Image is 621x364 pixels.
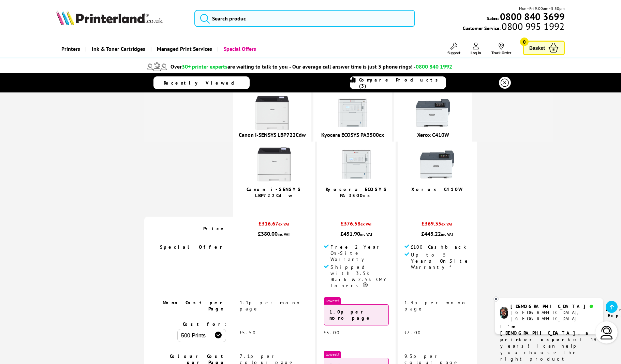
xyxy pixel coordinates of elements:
span: Sales: [487,15,499,21]
a: Recently Viewed [153,76,250,89]
div: [DEMOGRAPHIC_DATA] [511,303,597,309]
a: Xerox C410W [411,186,463,192]
span: inc VAT [360,232,373,237]
span: £5.50 [240,330,256,336]
div: £316.67 [240,220,308,230]
a: Managed Print Services [150,40,217,58]
span: £5.00 [324,330,340,336]
span: ex VAT [360,221,372,227]
img: user-headset-light.svg [600,326,613,339]
a: Ink & Toner Cartridges [85,40,150,58]
span: Lowest! [324,351,341,358]
a: Compare Products (3) [350,76,446,89]
span: Support [447,50,460,55]
a: Basket 0 [523,41,565,55]
a: Printerland Logo [56,10,186,27]
span: ex VAT [278,221,290,227]
a: Kyocera ECOSYS PA3500cx [326,186,387,199]
span: Special Offer [160,244,226,250]
b: I'm [DEMOGRAPHIC_DATA], a printer expert [500,323,590,343]
span: Shipped with 3.5k Black & 2.5k CMY Toners [330,264,389,289]
span: Price [203,225,226,232]
span: 1.4p per mono page [404,300,469,312]
span: - Our average call answer time is just 3 phone rings! - [289,63,452,70]
img: Xerox-C410-Front-Main-Small.jpg [420,147,454,181]
span: £100 Cashback [411,244,466,250]
div: £443.22 [404,230,470,237]
img: Kyocera-ECOSYS-PA3500cx-Front-Small.jpg [339,147,373,181]
span: inc VAT [278,232,290,237]
span: Mono Cost per Page [163,300,226,312]
input: Search produc [194,10,415,27]
img: Printerland Logo [56,10,163,25]
a: Canon i-SENSYS LBP722Cdw [239,131,306,138]
span: Basket [529,43,545,53]
span: Compare Products (3) [359,77,446,89]
b: 0800 840 3699 [500,10,565,23]
img: Kyocera-ECOSYS-PA3500cx-Front-Small.jpg [336,96,370,130]
div: £380.00 [240,230,308,237]
span: Cost for: [183,321,226,327]
span: Customer Service: [463,23,564,31]
a: Track Order [491,43,511,55]
p: of 19 years! I can help you choose the right product [500,323,598,362]
span: ex VAT [441,221,453,227]
span: Over are waiting to talk to you [171,63,288,70]
div: £369.35 [404,220,470,230]
span: Mon - Fri 9:00am - 5:30pm [519,5,565,12]
span: Up to 5 Years On-Site Warranty* [411,252,470,270]
img: chris-livechat.png [500,307,508,319]
div: £451.90 [324,230,389,237]
span: 1.1p per mono page [240,300,304,312]
a: Special Offers [217,40,261,58]
a: Log In [471,43,481,55]
a: Canon i-SENSYS LBP722Cdw [247,186,301,199]
span: Recently Viewed [164,80,241,86]
div: £376.58 [324,220,389,230]
span: 0 [520,38,529,46]
img: Canon-LBP722Cdw-Front-Small.jpg [257,147,291,181]
span: 30+ printer experts [182,63,227,70]
img: Canon-LBP722Cdw-Front-Small.jpg [255,96,289,130]
span: Lowest! [324,297,341,304]
span: Free 2 Year On-Site Warranty [330,244,389,262]
div: [GEOGRAPHIC_DATA], [GEOGRAPHIC_DATA] [511,309,597,322]
span: 0800 840 1992 [416,63,452,70]
span: £7.00 [404,330,421,336]
span: Log In [471,50,481,55]
span: Ink & Toner Cartridges [92,40,145,58]
span: inc VAT [441,232,454,237]
span: 0800 995 1992 [501,23,564,30]
a: Xerox C410W [417,131,449,138]
img: Xerox-C410-Front-Main-Small.jpg [416,96,450,130]
a: Kyocera ECOSYS PA3500cx [321,131,384,138]
a: Printers [56,40,85,58]
a: 0800 840 3699 [499,13,565,20]
a: Support [447,43,460,55]
span: / 5 [359,202,366,210]
span: 5.0 [351,202,359,210]
strong: 1.0p per mono page [329,309,372,321]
